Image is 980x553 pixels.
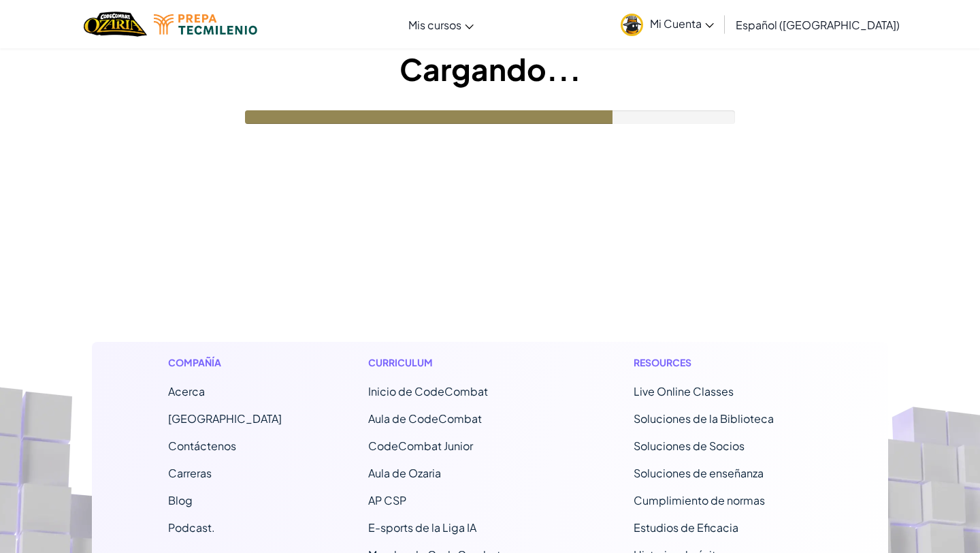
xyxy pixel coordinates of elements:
[634,493,765,507] a: Cumplimiento de normas
[368,411,482,426] a: Aula de CodeCombat
[368,466,441,480] a: Aula de Ozaria
[650,16,714,31] span: Mi Cuenta
[368,439,473,453] a: CodeCombat Junior
[634,439,745,453] a: Soluciones de Socios
[614,3,721,46] a: Mi Cuenta
[168,493,193,507] a: Blog
[368,384,488,398] span: Inicio de CodeCombat
[168,439,236,453] span: Contáctenos
[168,520,215,535] a: Podcast.
[368,355,547,370] h1: Curriculum
[168,355,282,370] h1: Compañía
[368,493,406,507] a: AP CSP
[168,384,205,398] a: Acerca
[729,6,906,43] a: Español ([GEOGRAPHIC_DATA])
[168,466,212,480] a: Carreras
[408,18,461,32] span: Mis cursos
[736,18,900,32] span: Español ([GEOGRAPHIC_DATA])
[621,14,643,36] img: avatar
[634,384,734,398] a: Live Online Classes
[368,520,476,535] a: E-sports de la Liga IA
[634,466,764,480] a: Soluciones de enseñanza
[154,14,257,35] img: Tecmilenio logo
[402,6,480,43] a: Mis cursos
[634,520,738,535] a: Estudios de Eficacia
[634,411,774,426] a: Soluciones de la Biblioteca
[634,355,813,370] h1: Resources
[168,411,282,426] a: [GEOGRAPHIC_DATA]
[84,10,147,38] a: Ozaria by CodeCombat logo
[84,10,147,38] img: Home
